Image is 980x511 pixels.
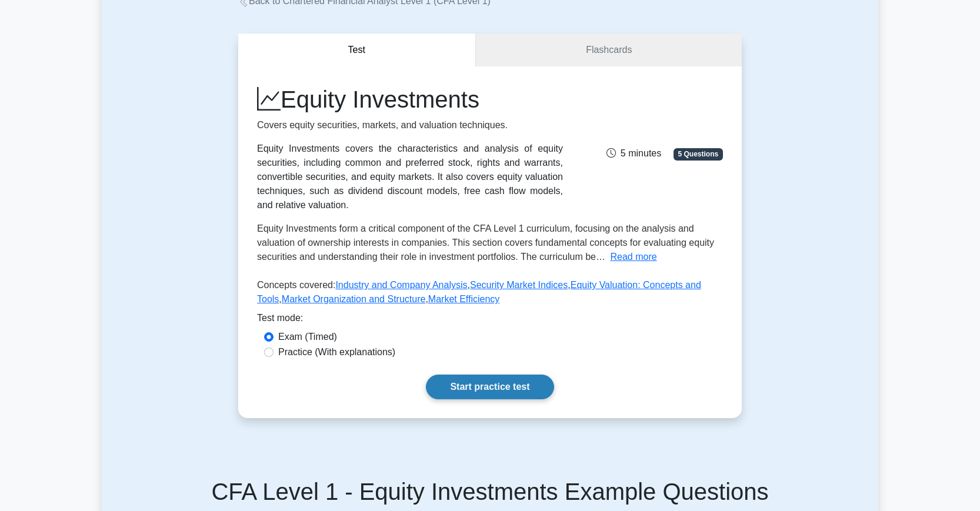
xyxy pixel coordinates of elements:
span: Equity Investments form a critical component of the CFA Level 1 curriculum, focusing on the analy... [257,223,714,262]
div: Test mode: [257,311,723,330]
div: Equity Investments covers the characteristics and analysis of equity securities, including common... [257,142,563,212]
p: Concepts covered: , , , , [257,278,723,311]
a: Market Organization and Structure [282,294,426,304]
h5: CFA Level 1 - Equity Investments Example Questions [116,477,864,506]
a: Flashcards [476,34,742,67]
label: Exam (Timed) [278,330,337,344]
button: Test [238,34,476,67]
p: Covers equity securities, markets, and valuation techniques. [257,118,563,132]
h1: Equity Investments [257,85,563,113]
span: 5 Questions [674,148,723,160]
a: Market Efficiency [428,294,500,304]
label: Practice (With explanations) [278,345,395,359]
a: Security Market Indices [470,280,568,290]
a: Start practice test [426,375,554,399]
span: 5 minutes [606,148,661,158]
a: Industry and Company Analysis [335,280,467,290]
button: Read more [610,250,656,264]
